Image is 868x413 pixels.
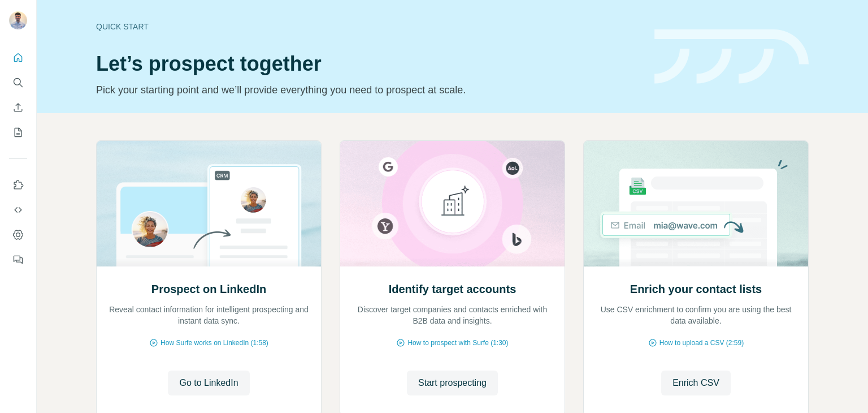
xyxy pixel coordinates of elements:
[672,376,719,390] span: Enrich CSV
[9,11,27,29] img: Avatar
[583,141,809,266] img: Enrich your contact lists
[659,338,744,348] span: How to upload a CSV (2:59)
[407,371,498,395] button: Start prospecting
[9,72,27,93] button: Search
[9,225,27,245] button: Dashboard
[595,304,797,326] p: Use CSV enrichment to confirm you are using the best data available.
[389,281,517,297] h2: Identify target accounts
[96,141,322,266] img: Prospect on LinkedIn
[96,53,641,75] h1: Let’s prospect together
[630,281,762,297] h2: Enrich your contact lists
[351,304,553,326] p: Discover target companies and contacts enriched with B2B data and insights.
[151,281,266,297] h2: Prospect on LinkedIn
[108,304,310,326] p: Reveal contact information for intelligent prospecting and instant data sync.
[168,371,249,395] button: Go to LinkedIn
[96,82,641,98] p: Pick your starting point and we’ll provide everything you need to prospect at scale.
[96,21,641,32] div: Quick start
[160,338,268,348] span: How Surfe works on LinkedIn (1:58)
[407,338,508,348] span: How to prospect with Surfe (1:30)
[661,371,731,395] button: Enrich CSV
[654,29,809,84] img: banner
[9,249,27,270] button: Feedback
[418,376,487,390] span: Start prospecting
[9,48,27,68] button: Quick start
[9,200,27,220] button: Use Surfe API
[9,175,27,195] button: Use Surfe on LinkedIn
[179,376,238,390] span: Go to LinkedIn
[340,141,565,266] img: Identify target accounts
[9,122,27,143] button: My lists
[9,97,27,118] button: Enrich CSV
